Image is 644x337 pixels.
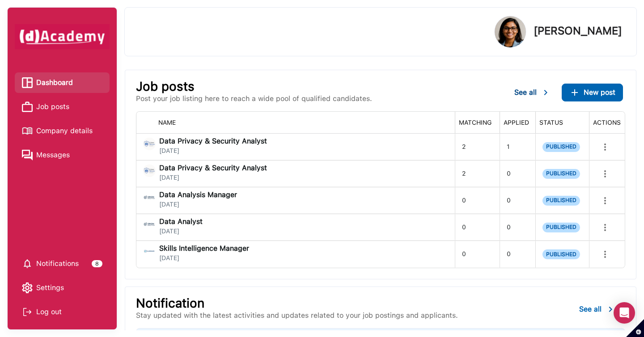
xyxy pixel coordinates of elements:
span: Data Privacy & Security Analyst [159,164,267,172]
span: STATUS [539,119,563,126]
img: Job posts icon [22,101,33,112]
div: 0 [500,241,535,268]
button: more [596,219,614,236]
a: Company details iconCompany details [22,124,102,138]
div: 0 [455,187,500,214]
span: ACTIONS [593,119,621,126]
a: Dashboard iconDashboard [22,76,102,89]
span: New post [584,88,615,97]
button: See all... [507,84,558,101]
span: Company details [36,124,93,138]
span: Messages [36,148,70,162]
p: Job posts [136,81,372,92]
button: ...New post [562,84,623,101]
a: Job posts iconJob posts [22,100,102,114]
span: PUBLISHED [542,169,580,179]
div: 2 [455,160,500,187]
div: 2 [455,134,500,160]
button: more [596,192,614,210]
span: Settings [36,281,64,295]
button: more [596,165,614,183]
span: PUBLISHED [542,223,580,232]
p: Stay updated with the latest activities and updates related to your job postings and applicants. [136,310,458,321]
span: [DATE] [159,201,237,208]
div: 0 [500,214,535,240]
div: 0 [500,187,535,214]
img: setting [22,282,33,293]
span: Dashboard [36,76,73,89]
img: jobi [143,164,156,177]
span: NAME [158,119,176,126]
img: ... [540,87,551,98]
span: PUBLISHED [542,249,580,259]
span: Notifications [36,257,79,270]
div: Open Intercom Messenger [614,302,635,324]
img: Dashboard icon [22,77,33,88]
div: 0 [455,241,500,268]
span: See all [579,305,602,313]
div: 0 [500,160,535,187]
span: Data Analyst [159,218,203,225]
p: Notification [136,298,458,308]
span: PUBLISHED [542,142,580,152]
div: 0 [455,214,500,240]
span: [DATE] [159,227,203,235]
div: 8 [92,260,102,267]
img: Profile [495,16,526,47]
button: more [596,138,614,156]
span: [DATE] [159,174,267,181]
button: See all... [572,300,623,318]
img: jobi [143,245,156,257]
span: APPLIED [504,119,529,126]
span: Data Analysis Manager [159,191,237,198]
img: Log out [22,307,33,317]
p: [PERSON_NAME] [534,25,622,36]
div: Log out [22,305,102,319]
img: dAcademy [15,24,110,49]
img: jobi [143,191,156,204]
span: Job posts [36,100,69,114]
span: See all [514,88,537,97]
span: PUBLISHED [542,196,580,206]
img: setting [22,258,33,269]
img: jobi [143,138,156,150]
div: 1 [500,134,535,160]
span: MATCHING [459,119,491,126]
button: Set cookie preferences [626,319,644,337]
img: Messages icon [22,150,33,160]
a: Messages iconMessages [22,148,102,162]
span: Skills Intelligence Manager [159,245,249,252]
p: Post your job listing here to reach a wide pool of qualified candidates. [136,93,372,104]
img: Company details icon [22,126,33,136]
button: more [596,245,614,263]
span: Data Privacy & Security Analyst [159,138,267,145]
img: jobi [143,218,156,231]
span: [DATE] [159,254,249,262]
img: ... [569,87,580,98]
img: ... [605,304,616,315]
span: [DATE] [159,147,267,155]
